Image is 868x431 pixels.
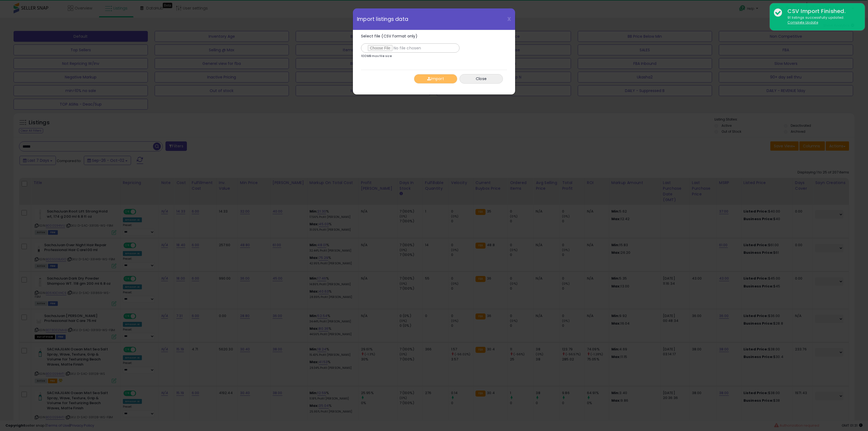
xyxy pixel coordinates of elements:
p: 100MB max file size [361,55,392,58]
button: Close [459,74,503,84]
span: Import listings data [357,17,408,22]
span: X [507,15,511,23]
button: Import [414,74,457,84]
div: CSV Import Finished. [783,7,861,15]
div: 91 listings successfully updated. [783,15,861,25]
span: Select file (CSV format only) [361,33,417,39]
u: Complete Update [787,20,818,25]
